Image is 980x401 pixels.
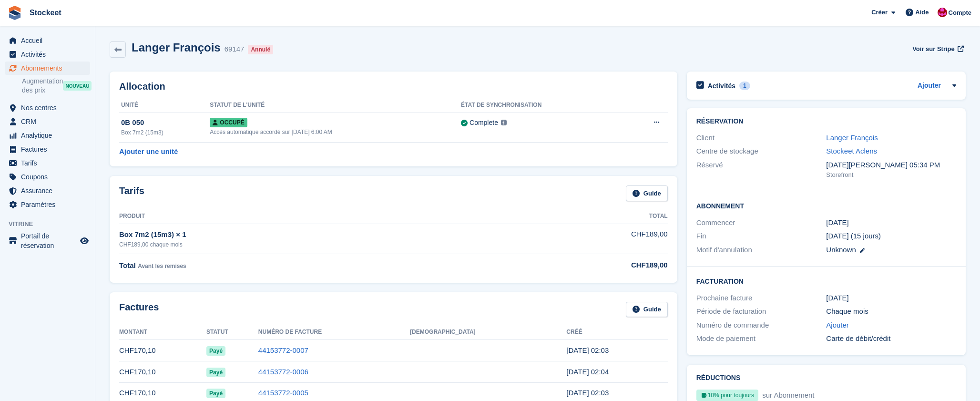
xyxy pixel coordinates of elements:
[119,240,474,249] div: CHF189,00 chaque mois
[119,340,206,361] td: CHF170,10
[826,134,878,142] a: Langer François
[826,147,877,155] a: Stockeet Aclens
[119,98,210,113] th: Unité
[119,81,668,92] h2: Allocation
[826,160,956,171] div: [DATE][PERSON_NAME] 05:34 PM
[696,333,827,344] div: Mode de paiement
[696,160,827,180] div: Réservé
[22,77,63,95] span: Augmentation des prix
[696,118,956,125] h2: Réservation
[5,48,90,61] a: menu
[696,276,956,286] h2: Facturation
[258,346,308,354] a: 44153772-0007
[5,34,90,47] a: menu
[119,209,474,224] th: Produit
[5,143,90,156] a: menu
[121,117,210,128] div: 0B 050
[5,198,90,211] a: menu
[26,5,65,21] a: Stockeet
[21,143,78,156] span: Factures
[826,232,881,240] span: [DATE] (15 jours)
[826,333,956,344] div: Carte de débit/crédit
[566,325,667,340] th: Créé
[696,146,827,157] div: Centre de stockage
[826,217,848,228] time: 2025-03-15 00:00:00 UTC
[248,45,273,54] div: Annulé
[626,185,668,201] a: Guide
[949,8,971,18] span: Compte
[119,361,206,383] td: CHF170,10
[760,391,814,399] span: sur Abonnement
[626,302,668,318] a: Guide
[8,6,22,20] img: stora-icon-8386f47178a22dfd0bd8f6a31ec36ba5ce8667c1dd55bd0f319d3a0aa187defe.svg
[119,261,136,269] span: Total
[826,320,849,331] a: Ajouter
[119,325,206,340] th: Montant
[474,209,668,224] th: Total
[912,44,955,54] span: Voir sur Stripe
[461,98,627,113] th: État de synchronisation
[826,246,856,254] span: Unknown
[21,170,78,184] span: Coupons
[210,128,461,136] div: Accès automatique accordé sur [DATE] 6:00 AM
[566,346,609,354] time: 2025-09-15 00:03:54 UTC
[410,325,566,340] th: [DEMOGRAPHIC_DATA]
[258,368,308,376] a: 44153772-0006
[474,260,668,271] div: CHF189,00
[474,224,668,254] td: CHF189,00
[132,41,221,54] h2: Langer François
[21,184,78,197] span: Assurance
[21,129,78,142] span: Analytique
[206,325,258,340] th: Statut
[696,245,827,256] div: Motif d'annulation
[9,219,95,229] span: Vitrine
[696,217,827,228] div: Commencer
[566,389,609,397] time: 2025-07-15 00:03:49 UTC
[225,44,245,55] div: 69147
[915,8,929,17] span: Aide
[206,346,225,356] span: Payé
[258,325,410,340] th: Numéro de facture
[696,293,827,304] div: Prochaine facture
[121,128,210,137] div: Box 7m2 (15m3)
[696,133,827,144] div: Client
[258,389,308,397] a: 44153772-0005
[63,81,92,91] div: NOUVEAU
[21,101,78,114] span: Nos centres
[739,82,750,90] div: 1
[5,101,90,114] a: menu
[826,306,956,317] div: Chaque mois
[21,198,78,211] span: Paramètres
[708,82,735,90] h2: Activités
[938,8,947,17] img: Valentin BURDET
[5,170,90,184] a: menu
[501,120,507,125] img: icon-info-grey-7440780725fd019a000dd9b08b2336e03edf1995a4989e88bcd33f0948082b44.svg
[206,368,225,377] span: Payé
[696,320,827,331] div: Numéro de commande
[138,263,186,269] span: Avant les remises
[566,368,609,376] time: 2025-08-15 00:04:01 UTC
[210,118,247,127] span: Occupé
[696,201,956,210] h2: Abonnement
[470,118,498,128] div: Complete
[79,235,90,247] a: Boutique d'aperçu
[5,156,90,170] a: menu
[206,389,225,398] span: Payé
[5,129,90,142] a: menu
[5,184,90,197] a: menu
[696,231,827,242] div: Fin
[21,115,78,128] span: CRM
[5,115,90,128] a: menu
[826,293,956,304] div: [DATE]
[909,41,966,57] a: Voir sur Stripe
[918,81,941,92] a: Ajouter
[21,62,78,75] span: Abonnements
[21,48,78,61] span: Activités
[21,156,78,170] span: Tarifs
[119,302,159,318] h2: Factures
[5,62,90,75] a: menu
[5,231,90,250] a: menu
[119,229,474,240] div: Box 7m2 (15m3) × 1
[210,98,461,113] th: Statut de l'unité
[871,8,888,17] span: Créer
